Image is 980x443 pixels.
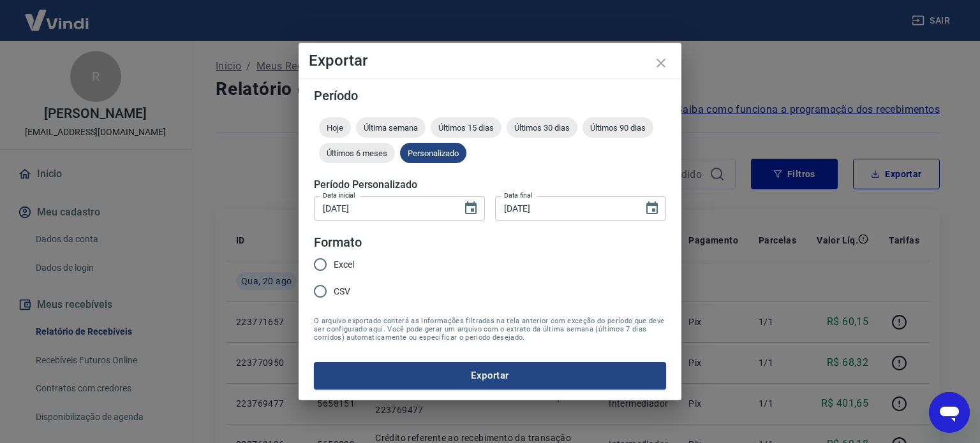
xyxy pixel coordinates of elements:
div: Hoje [319,117,351,138]
button: Choose date, selected date is 19 de ago de 2025 [458,196,484,221]
input: DD/MM/YYYY [495,196,634,220]
label: Data final [504,191,533,200]
div: Últimos 90 dias [583,117,653,138]
button: Exportar [314,362,666,389]
button: Choose date, selected date is 20 de ago de 2025 [639,196,665,221]
div: Últimos 15 dias [431,117,501,138]
span: Última semana [356,123,426,133]
div: Última semana [356,117,426,138]
h5: Período Personalizado [314,178,666,191]
span: Últimos 90 dias [583,123,653,133]
span: Excel [334,258,354,272]
div: Últimos 6 meses [319,143,395,163]
span: CSV [334,285,350,298]
label: Data inicial [323,191,355,200]
span: Últimos 30 dias [507,123,577,133]
span: O arquivo exportado conterá as informações filtradas na tela anterior com exceção do período que ... [314,317,666,342]
div: Personalizado [400,143,466,163]
legend: Formato [314,233,362,252]
span: Personalizado [400,149,466,158]
span: Hoje [319,123,351,133]
button: close [646,48,676,78]
h4: Exportar [309,53,671,68]
input: DD/MM/YYYY [314,196,453,220]
span: Últimos 6 meses [319,149,395,158]
iframe: Botão para abrir a janela de mensagens [929,392,970,433]
h5: Período [314,89,666,102]
div: Últimos 30 dias [507,117,577,138]
span: Últimos 15 dias [431,123,501,133]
